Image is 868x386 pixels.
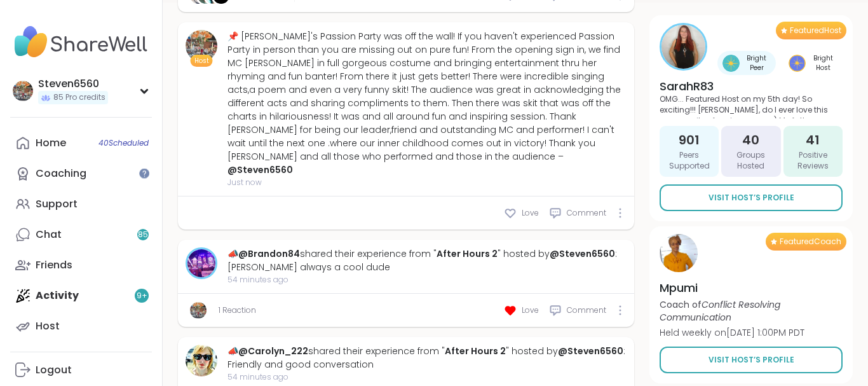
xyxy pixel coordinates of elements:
span: Bright Host [808,53,837,72]
span: Love [522,208,539,219]
a: 1 Reaction [219,305,256,317]
img: Bright Host [789,55,806,72]
span: Featured Host [790,25,841,36]
span: 54 minutes ago [227,372,627,383]
span: Visit Host’s Profile [709,354,794,366]
a: Host [10,312,152,342]
a: Visit Host’s Profile [660,347,843,373]
a: @Carolyn_222 [238,345,308,358]
iframe: Spotlight [139,169,149,179]
p: OMG... Featured Host on my 5th day! So exciting!!! [PERSON_NAME], do I ever love this community o... [660,94,843,118]
div: 📣 shared their experience from " " hosted by : Friendly and good conversation [227,345,627,372]
a: After Hours 2 [437,248,498,261]
div: Coaching [36,167,86,181]
span: Positive Reviews [789,150,837,172]
a: Logout [10,355,152,386]
div: Host [36,320,60,334]
span: Bright Peer [742,53,771,72]
span: Comment [567,208,606,219]
span: Love [522,305,539,317]
p: Coach of [660,298,843,324]
a: Brandon84 [186,248,217,280]
a: Visit Host’s Profile [660,184,843,211]
span: Peers Supported [665,150,714,172]
a: Home40Scheduled [10,128,152,159]
a: Chat85 [10,220,152,251]
a: @Steven6560 [558,345,623,358]
img: SarahR83 [661,25,705,69]
img: ShareWell Nav Logo [10,20,152,65]
img: Steven6560 [13,81,33,102]
img: Brandon84 [187,250,215,278]
div: Home [36,137,66,151]
div: Chat [36,228,62,242]
span: 85 [138,230,148,241]
span: Just now [227,177,627,189]
span: 40 Scheduled [98,139,149,149]
div: Friends [36,259,72,273]
i: Conflict Resolving Communication [660,298,780,324]
span: Comment [567,305,606,317]
div: Steven6560 [38,78,108,92]
h4: SarahR83 [660,78,843,94]
span: 54 minutes ago [227,275,627,286]
span: 901 [679,131,700,149]
a: Friends [10,251,152,281]
span: Host [194,57,209,66]
div: Support [36,198,78,212]
img: Steven6560 [190,303,207,319]
img: Bright Peer [722,55,740,72]
div: Logout [36,364,72,378]
a: Coaching [10,159,152,190]
span: Featured Coach [780,237,841,247]
span: 40 [742,131,759,149]
a: @Steven6560 [227,164,293,177]
img: Mpumi [660,234,698,272]
a: After Hours 2 [445,345,506,358]
span: Visit Host’s Profile [709,192,794,203]
div: 📌 [PERSON_NAME]'s Passion Party was off the wall! If you haven't experienced Passion Party in per... [227,31,627,177]
img: Steven6560 [186,31,217,62]
div: 📣 shared their experience from " " hosted by : [PERSON_NAME] always a cool dude [227,248,627,275]
img: Carolyn_222 [186,345,217,377]
a: Support [10,190,152,220]
span: Groups Hosted [726,150,775,172]
span: 41 [806,131,820,149]
a: @Steven6560 [550,248,615,261]
p: Held weekly on [DATE] 1:00PM PDT [660,326,843,339]
span: 85 Pro credits [53,93,105,104]
a: @Brandon84 [238,248,300,261]
h4: Mpumi [660,280,843,296]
